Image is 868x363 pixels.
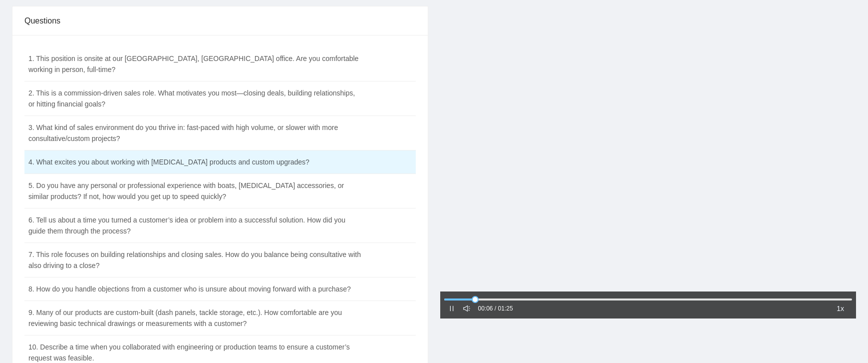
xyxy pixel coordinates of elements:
[24,174,366,208] td: 5. Do you have any personal or professional experience with boats, [MEDICAL_DATA] accessories, or...
[24,6,416,35] div: Questions
[24,208,366,243] td: 6. Tell us about a time you turned a customer’s idea or problem into a successful solution. How d...
[24,301,366,335] td: 9. Many of our products are custom-built (dash panels, tackle storage, etc.). How comfortable are...
[24,150,366,174] td: 4. What excites you about working with [MEDICAL_DATA] products and custom upgrades?
[24,277,366,301] td: 8. How do you handle objections from a customer who is unsure about moving forward with a purchase?
[463,305,470,312] span: sound
[24,243,366,277] td: 7. This role focuses on building relationships and closing sales. How do you balance being consul...
[24,116,366,150] td: 3. What kind of sales environment do you thrive in: fast-paced with high volume, or slower with m...
[448,305,455,312] span: pause
[478,304,513,313] div: 00:06 / 01:25
[837,303,844,314] span: 1x
[24,47,366,81] td: 1. This position is onsite at our [GEOGRAPHIC_DATA], [GEOGRAPHIC_DATA] office. Are you comfortabl...
[24,81,366,116] td: 2. This is a commission-driven sales role. What motivates you most—closing deals, building relati...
